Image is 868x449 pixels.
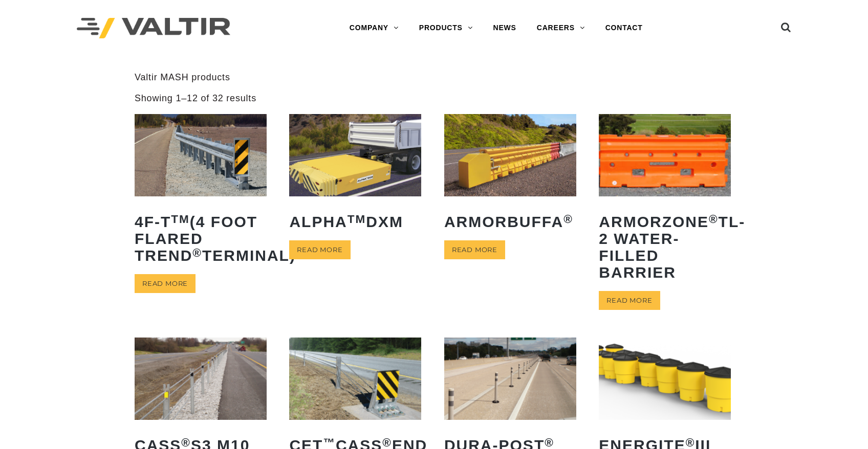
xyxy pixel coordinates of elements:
[563,213,573,226] sup: ®
[444,240,505,259] a: Read more about “ArmorBuffa®”
[135,93,256,104] p: Showing 1–12 of 32 results
[181,436,191,449] sup: ®
[323,436,336,449] sup: ™
[135,114,267,272] a: 4F-TTM(4 Foot Flared TREND®Terminal)
[135,206,267,272] h2: 4F-T (4 Foot Flared TREND Terminal)
[409,18,483,38] a: PRODUCTS
[527,18,595,38] a: CAREERS
[686,436,696,449] sup: ®
[289,240,350,259] a: Read more about “ALPHATM DXM”
[289,114,421,238] a: ALPHATMDXM
[545,436,554,449] sup: ®
[135,274,196,293] a: Read more about “4F-TTM (4 Foot Flared TREND® Terminal)”
[382,436,392,449] sup: ®
[595,18,653,38] a: CONTACT
[599,291,660,310] a: Read more about “ArmorZone® TL-2 Water-Filled Barrier”
[171,213,190,226] sup: TM
[135,72,733,83] p: Valtir MASH products
[483,18,527,38] a: NEWS
[289,206,421,238] h2: ALPHA DXM
[599,114,731,288] a: ArmorZone®TL-2 Water-Filled Barrier
[339,18,409,38] a: COMPANY
[192,246,202,259] sup: ®
[599,206,731,288] h2: ArmorZone TL-2 Water-Filled Barrier
[444,114,576,238] a: ArmorBuffa®
[444,206,576,238] h2: ArmorBuffa
[77,18,230,39] img: Valtir
[709,213,719,226] sup: ®
[348,213,366,226] sup: TM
